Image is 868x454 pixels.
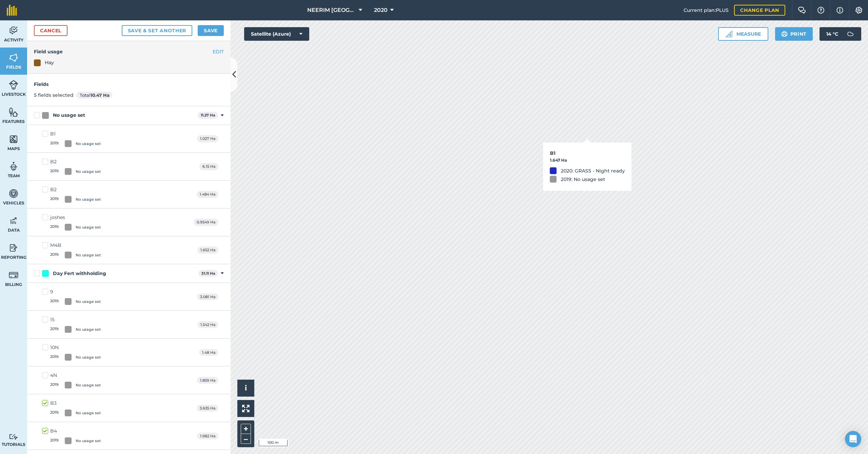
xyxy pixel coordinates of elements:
[50,196,59,203] span: 2019 :
[241,434,251,444] button: –
[122,25,193,36] button: Save & set another
[855,7,863,14] img: A cog icon
[9,243,18,253] img: svg+xml;base64,PD94bWwgdmVyc2lvbj0iMS4wIiBlbmNvZGluZz0idXRmLTgiPz4KPCEtLSBHZW5lcmF0b3I6IEFkb2JlIE...
[197,293,218,301] span: 3.081 Ha
[50,326,59,333] span: 2019 :
[50,242,101,249] div: M4B
[34,80,224,88] h4: Fields
[844,27,857,41] img: svg+xml;base64,PD94bWwgdmVyc2lvbj0iMS4wIiBlbmNvZGluZz0idXRmLTgiPz4KPCEtLSBHZW5lcmF0b3I6IEFkb2JlIE...
[53,112,85,119] div: No usage set
[9,80,18,90] img: svg+xml;base64,PD94bWwgdmVyc2lvbj0iMS4wIiBlbmNvZGluZz0idXRmLTgiPz4KPCEtLSBHZW5lcmF0b3I6IEFkb2JlIE...
[199,349,218,356] span: 1.48 Ha
[76,197,101,202] div: No usage set
[9,25,18,36] img: svg+xml;base64,PD94bWwgdmVyc2lvbj0iMS4wIiBlbmNvZGluZz0idXRmLTgiPz4KPCEtLSBHZW5lcmF0b3I6IEFkb2JlIE...
[50,344,101,351] div: 10N
[201,271,215,276] strong: 31.11 Ha
[197,433,218,440] span: 1.982 Ha
[50,168,59,175] span: 2019 :
[9,161,18,171] img: svg+xml;base64,PD94bWwgdmVyc2lvbj0iMS4wIiBlbmNvZGluZz0idXRmLTgiPz4KPCEtLSBHZW5lcmF0b3I6IEFkb2JlIE...
[50,354,59,361] span: 2019 :
[197,191,218,198] span: 1.484 Ha
[197,405,218,412] span: 3.635 Ha
[76,438,101,444] div: No usage set
[50,410,59,416] span: 2019 :
[199,163,218,170] span: 6.15 Ha
[50,428,101,435] div: B4
[197,247,218,254] span: 1.652 Ha
[561,167,625,174] div: 2020: GRASS - Night ready
[53,270,106,277] div: Day Fert withholding
[50,382,59,388] span: 2019 :
[9,434,18,440] img: svg+xml;base64,PD94bWwgdmVyc2lvbj0iMS4wIiBlbmNvZGluZz0idXRmLTgiPz4KPCEtLSBHZW5lcmF0b3I6IEFkb2JlIE...
[50,158,101,165] div: B2
[91,92,110,98] strong: 10.47 Ha
[76,169,101,175] div: No usage set
[197,321,218,328] span: 1.542 Ha
[198,25,224,36] button: Save
[775,27,813,41] button: Print
[50,186,101,193] div: B2
[50,316,101,323] div: 15
[76,92,112,98] span: Total
[50,288,101,295] div: 9
[374,6,388,14] span: 2020
[50,224,59,231] span: 2019 :
[9,53,18,63] img: svg+xml;base64,PHN2ZyB4bWxucz0iaHR0cDovL3d3dy53My5vcmcvMjAwMC9zdmciIHdpZHRoPSI1NiIgaGVpZ2h0PSI2MC...
[245,384,247,392] span: i
[194,219,218,226] span: 0.9549 Ha
[561,176,605,183] div: 2019: No usage set
[201,113,215,117] strong: 11.27 Ha
[213,48,224,55] button: EDIT
[50,437,59,444] span: 2019 :
[241,424,251,434] button: +
[9,188,18,199] img: svg+xml;base64,PD94bWwgdmVyc2lvbj0iMS4wIiBlbmNvZGluZz0idXRmLTgiPz4KPCEtLSBHZW5lcmF0b3I6IEFkb2JlIE...
[734,5,785,16] a: Change plan
[9,134,18,144] img: svg+xml;base64,PHN2ZyB4bWxucz0iaHR0cDovL3d3dy53My5vcmcvMjAwMC9zdmciIHdpZHRoPSI1NiIgaGVpZ2h0PSI2MC...
[50,252,59,258] span: 2019 :
[50,214,101,221] div: joshes
[76,141,101,147] div: No usage set
[7,5,17,16] img: fieldmargin Logo
[836,6,843,14] img: svg+xml;base64,PHN2ZyB4bWxucz0iaHR0cDovL3d3dy53My5vcmcvMjAwMC9zdmciIHdpZHRoPSIxNyIgaGVpZ2h0PSIxNy...
[826,27,838,41] span: 14 ° C
[550,158,567,163] strong: 1.647 Ha
[718,27,768,41] button: Measure
[50,298,59,305] span: 2019 :
[550,149,625,157] h3: B1
[34,48,224,55] h4: Field usage
[76,224,101,230] div: No usage set
[9,216,18,226] img: svg+xml;base64,PD94bWwgdmVyc2lvbj0iMS4wIiBlbmNvZGluZz0idXRmLTgiPz4KPCEtLSBHZW5lcmF0b3I6IEFkb2JlIE...
[244,27,309,41] button: Satellite (Azure)
[237,380,254,397] button: i
[9,107,18,117] img: svg+xml;base64,PHN2ZyB4bWxucz0iaHR0cDovL3d3dy53My5vcmcvMjAwMC9zdmciIHdpZHRoPSI1NiIgaGVpZ2h0PSI2MC...
[76,355,101,360] div: No usage set
[242,405,250,412] img: Four arrows, one pointing top left, one top right, one bottom right and the last bottom left
[34,92,74,98] span: 5 fields selected
[726,31,732,37] img: Ruler icon
[45,59,54,66] div: Hay
[50,140,59,147] span: 2019 :
[50,372,101,379] div: 4N
[34,25,67,36] a: Cancel
[781,30,788,38] img: svg+xml;base64,PHN2ZyB4bWxucz0iaHR0cDovL3d3dy53My5vcmcvMjAwMC9zdmciIHdpZHRoPSIxOSIgaGVpZ2h0PSIyNC...
[307,6,356,14] span: NEERIM [GEOGRAPHIC_DATA]
[820,27,861,41] button: 14 °C
[50,400,101,407] div: B3
[50,130,101,138] div: B1
[76,252,101,258] div: No usage set
[76,410,101,416] div: No usage set
[9,270,18,280] img: svg+xml;base64,PD94bWwgdmVyc2lvbj0iMS4wIiBlbmNvZGluZz0idXRmLTgiPz4KPCEtLSBHZW5lcmF0b3I6IEFkb2JlIE...
[798,7,806,14] img: Two speech bubbles overlapping with the left bubble in the forefront
[197,377,218,384] span: 1.859 Ha
[76,382,101,388] div: No usage set
[76,299,101,305] div: No usage set
[684,6,729,14] span: Current plan : PLUS
[197,135,218,142] span: 1.027 Ha
[845,431,861,447] div: Open Intercom Messenger
[76,327,101,332] div: No usage set
[817,7,825,14] img: A question mark icon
